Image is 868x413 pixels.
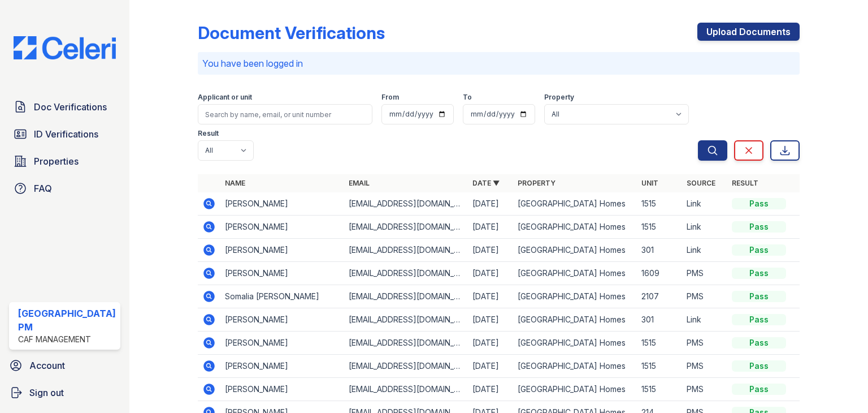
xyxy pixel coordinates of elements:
[381,93,399,102] label: From
[682,355,727,378] td: PMS
[637,239,682,262] td: 301
[220,355,344,378] td: [PERSON_NAME]
[732,337,786,349] div: Pass
[344,192,468,216] td: [EMAIL_ADDRESS][DOMAIN_NAME]
[513,216,637,239] td: [GEOGRAPHIC_DATA] Homes
[682,308,727,332] td: Link
[9,96,120,118] a: Doc Verifications
[202,57,795,70] p: You have been logged in
[468,216,513,239] td: [DATE]
[682,192,727,216] td: Link
[344,308,468,332] td: [EMAIL_ADDRESS][DOMAIN_NAME]
[637,332,682,355] td: 1515
[687,179,715,187] a: Source
[9,150,120,173] a: Properties
[682,332,727,355] td: PMS
[344,378,468,401] td: [EMAIL_ADDRESS][DOMAIN_NAME]
[468,239,513,262] td: [DATE]
[682,239,727,262] td: Link
[344,332,468,355] td: [EMAIL_ADDRESS][DOMAIN_NAME]
[518,179,555,187] a: Property
[349,179,370,187] a: Email
[34,127,98,141] span: ID Verifications
[697,23,800,41] a: Upload Documents
[29,386,64,399] span: Sign out
[637,216,682,239] td: 1515
[513,239,637,262] td: [GEOGRAPHIC_DATA] Homes
[198,93,252,102] label: Applicant or unit
[513,285,637,308] td: [GEOGRAPHIC_DATA] Homes
[682,262,727,285] td: PMS
[732,179,758,187] a: Result
[641,179,658,187] a: Unit
[34,182,52,195] span: FAQ
[344,239,468,262] td: [EMAIL_ADDRESS][DOMAIN_NAME]
[18,307,116,334] div: [GEOGRAPHIC_DATA] PM
[637,378,682,401] td: 1515
[34,100,107,114] span: Doc Verifications
[225,179,245,187] a: Name
[732,221,786,233] div: Pass
[513,262,637,285] td: [GEOGRAPHIC_DATA] Homes
[344,262,468,285] td: [EMAIL_ADDRESS][DOMAIN_NAME]
[468,192,513,216] td: [DATE]
[220,216,344,239] td: [PERSON_NAME]
[732,198,786,209] div: Pass
[468,355,513,378] td: [DATE]
[29,359,65,372] span: Account
[9,123,120,145] a: ID Verifications
[468,262,513,285] td: [DATE]
[344,216,468,239] td: [EMAIL_ADDRESS][DOMAIN_NAME]
[5,354,125,377] a: Account
[468,332,513,355] td: [DATE]
[682,378,727,401] td: PMS
[220,308,344,332] td: [PERSON_NAME]
[344,355,468,378] td: [EMAIL_ADDRESS][DOMAIN_NAME]
[220,378,344,401] td: [PERSON_NAME]
[5,36,125,59] img: CE_Logo_Blue-a8612792a0a2168367f1c8372b55b34899dd931a85d93a1a3d3e32e68fde9ad4.png
[513,192,637,216] td: [GEOGRAPHIC_DATA] Homes
[637,192,682,216] td: 1515
[220,192,344,216] td: [PERSON_NAME]
[732,268,786,279] div: Pass
[637,355,682,378] td: 1515
[220,262,344,285] td: [PERSON_NAME]
[637,262,682,285] td: 1609
[220,285,344,308] td: Somalia [PERSON_NAME]
[682,216,727,239] td: Link
[513,378,637,401] td: [GEOGRAPHIC_DATA] Homes
[732,360,786,372] div: Pass
[468,285,513,308] td: [DATE]
[513,332,637,355] td: [GEOGRAPHIC_DATA] Homes
[220,239,344,262] td: [PERSON_NAME]
[463,93,472,102] label: To
[344,285,468,308] td: [EMAIL_ADDRESS][DOMAIN_NAME]
[9,177,120,200] a: FAQ
[468,308,513,332] td: [DATE]
[637,308,682,332] td: 301
[468,378,513,401] td: [DATE]
[513,355,637,378] td: [GEOGRAPHIC_DATA] Homes
[34,154,79,168] span: Properties
[732,314,786,325] div: Pass
[220,332,344,355] td: [PERSON_NAME]
[18,334,116,345] div: CAF Management
[544,93,574,102] label: Property
[732,384,786,395] div: Pass
[472,179,500,187] a: Date ▼
[198,23,385,43] div: Document Verifications
[513,308,637,332] td: [GEOGRAPHIC_DATA] Homes
[682,285,727,308] td: PMS
[5,381,125,404] a: Sign out
[198,104,372,124] input: Search by name, email, or unit number
[732,291,786,302] div: Pass
[637,285,682,308] td: 2107
[198,129,219,138] label: Result
[732,244,786,256] div: Pass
